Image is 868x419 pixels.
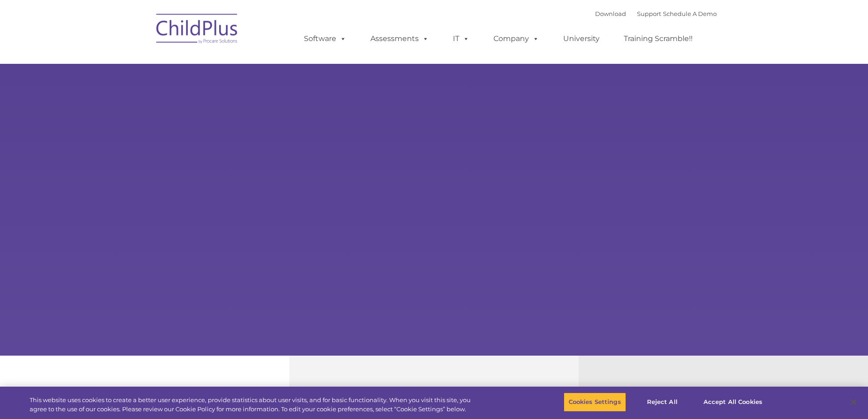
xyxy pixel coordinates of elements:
a: University [554,30,609,48]
button: Accept All Cookies [699,393,767,412]
a: Support [637,10,661,17]
img: ChildPlus by Procare Solutions [152,7,243,53]
div: This website uses cookies to create a better user experience, provide statistics about user visit... [30,396,478,414]
a: IT [444,30,478,48]
a: Assessments [361,30,438,48]
button: Reject All [634,393,691,412]
a: Schedule A Demo [663,10,717,17]
font: | [595,10,717,17]
a: Company [484,30,548,48]
a: Download [595,10,626,17]
a: Software [295,30,355,48]
button: Cookies Settings [564,393,626,412]
a: Training Scramble!! [615,30,702,48]
button: Close [843,392,863,412]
